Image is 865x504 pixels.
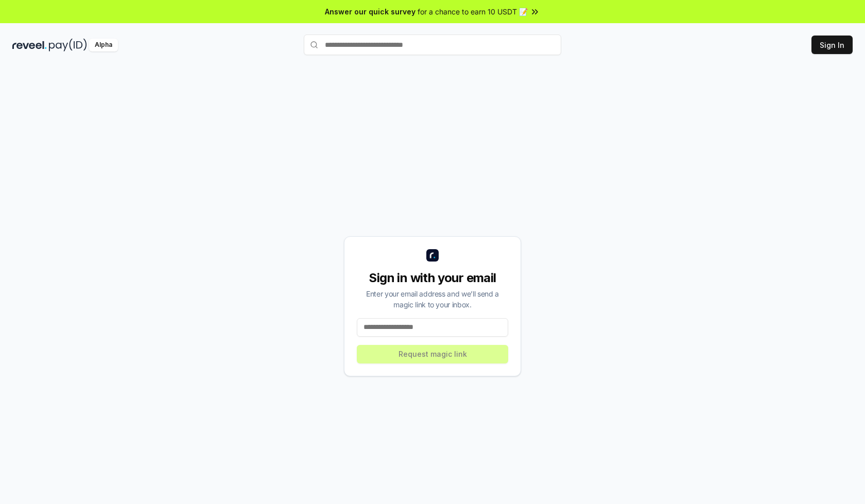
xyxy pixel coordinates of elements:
[418,6,528,17] span: for a chance to earn 10 USDT 📝
[89,39,118,51] div: Alpha
[357,288,508,310] div: Enter your email address and we’ll send a magic link to your inbox.
[426,249,439,262] img: logo_small
[811,36,853,54] button: Sign In
[49,39,87,51] img: pay_id
[325,6,416,17] span: Answer our quick survey
[12,39,47,51] img: reveel_dark
[357,270,508,286] div: Sign in with your email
